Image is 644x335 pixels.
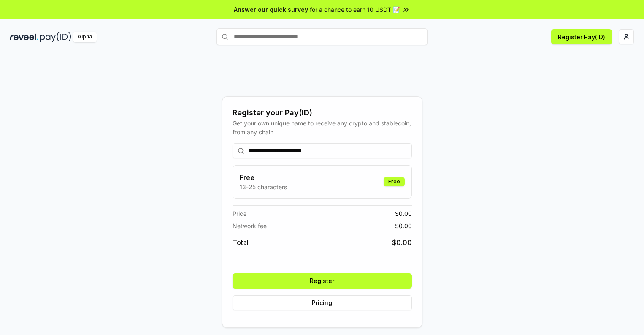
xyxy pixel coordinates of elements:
[233,237,249,248] span: Total
[234,5,308,14] span: Answer our quick survey
[233,221,267,230] span: Network fee
[233,119,412,136] div: Get your own unique name to receive any crypto and stablecoin, from any chain
[384,177,405,186] div: Free
[392,237,412,248] span: $ 0.00
[40,32,71,42] img: pay_id
[10,32,38,42] img: reveel_dark
[310,5,400,14] span: for a chance to earn 10 USDT 📝
[240,182,287,191] p: 13-25 characters
[233,295,412,310] button: Pricing
[73,32,97,42] div: Alpha
[395,221,412,230] span: $ 0.00
[233,273,412,289] button: Register
[233,209,246,218] span: Price
[240,172,287,182] h3: Free
[395,209,412,218] span: $ 0.00
[233,107,412,119] div: Register your Pay(ID)
[551,29,612,44] button: Register Pay(ID)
